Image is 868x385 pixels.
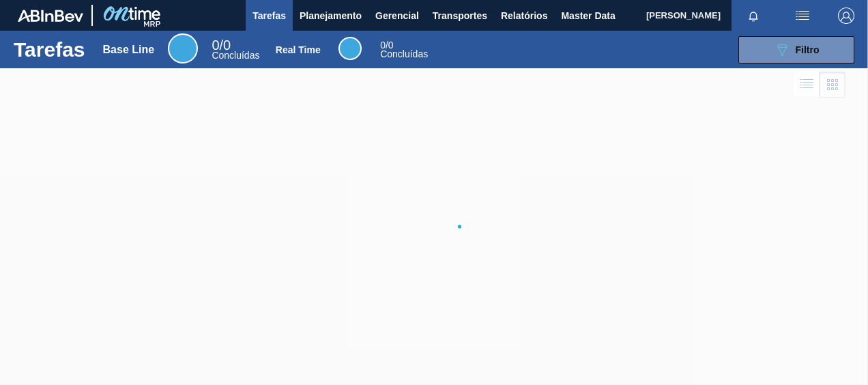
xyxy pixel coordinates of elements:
[375,8,419,24] span: Gerencial
[380,41,428,59] div: Real Time
[212,40,259,60] div: Base Line
[738,36,854,63] button: Filtro
[276,44,321,55] div: Real Time
[561,8,615,24] span: Master Data
[168,33,198,63] div: Base Line
[380,40,386,51] span: 0
[794,8,811,24] img: userActions
[338,37,362,60] div: Real Time
[212,50,259,61] span: Concluídas
[252,8,286,24] span: Tarefas
[433,8,487,24] span: Transportes
[14,42,85,57] h1: Tarefas
[838,8,854,24] img: Logout
[212,38,231,53] span: / 0
[18,10,83,22] img: TNhmsLtSVTkK8tSr43FrP2fwEKptu5GPRR3wAAAABJRU5ErkJggg==
[212,38,219,53] span: 0
[501,8,547,24] span: Relatórios
[300,8,362,24] span: Planejamento
[380,40,393,51] span: / 0
[380,48,428,59] span: Concluídas
[103,44,155,56] div: Base Line
[732,6,775,25] button: Notificações
[796,44,820,55] span: Filtro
